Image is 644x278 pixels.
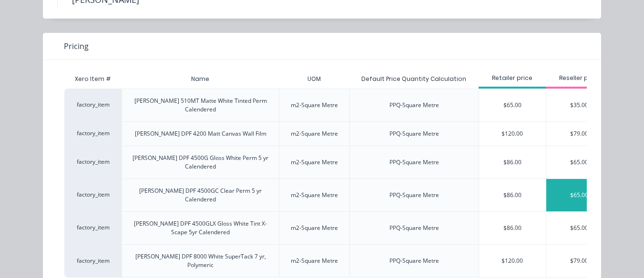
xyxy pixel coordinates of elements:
[130,187,271,204] div: [PERSON_NAME] DPF 4500GC Clear Perm 5 yr Calendered
[300,67,328,91] div: UOM
[354,67,474,91] div: Default Price Quantity Calculation
[184,67,217,91] div: Name
[546,212,613,244] div: $65.00
[130,252,271,269] div: [PERSON_NAME] DPF 8000 White SuperTack 7 yr, Polymeric
[130,154,271,171] div: [PERSON_NAME] DPF 4500G Gloss White Perm 5 yr Calendered
[479,89,546,121] div: $65.00
[389,224,439,232] div: PPQ-Square Metre
[64,40,89,52] span: Pricing
[479,74,546,82] div: Retailer price
[64,89,122,121] div: factory_item
[291,257,338,265] div: m2-Square Metre
[389,257,439,265] div: PPQ-Square Metre
[389,129,439,138] div: PPQ-Square Metre
[135,129,266,138] div: [PERSON_NAME] DPF 4200 Matt Canvas Wall Film
[479,212,546,244] div: $86.00
[291,101,338,109] div: m2-Square Metre
[64,121,122,146] div: factory_item
[546,179,613,211] div: $65.00
[546,146,613,179] div: $65.00
[479,122,546,146] div: $120.00
[291,129,338,138] div: m2-Square Metre
[64,69,122,89] div: Xero Item #
[291,191,338,199] div: m2-Square Metre
[291,158,338,167] div: m2-Square Metre
[389,101,439,109] div: PPQ-Square Metre
[546,74,613,82] div: Reseller price
[479,179,546,211] div: $86.00
[64,179,122,211] div: factory_item
[479,146,546,179] div: $86.00
[130,219,271,237] div: [PERSON_NAME] DPF 4500GLX Gloss White Tint X-Scape 5yr Calendered
[546,89,613,121] div: $35.00
[389,191,439,199] div: PPQ-Square Metre
[64,244,122,278] div: factory_item
[64,146,122,179] div: factory_item
[130,97,271,114] div: [PERSON_NAME] 510MT Matte White Tinted Perm Calendered
[389,158,439,167] div: PPQ-Square Metre
[546,122,613,146] div: $79.00
[546,245,613,277] div: $79.00
[479,245,546,277] div: $120.00
[64,211,122,244] div: factory_item
[291,224,338,232] div: m2-Square Metre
